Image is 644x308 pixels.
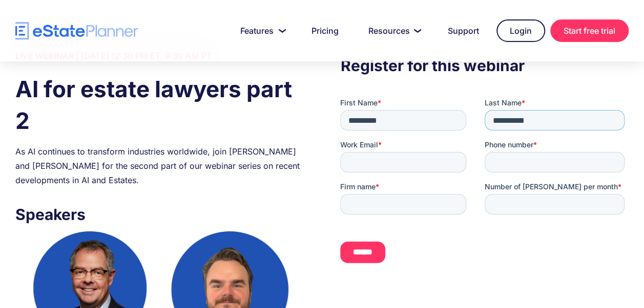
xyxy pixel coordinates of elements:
[496,19,545,42] a: Login
[550,19,629,42] a: Start free trial
[340,54,629,77] h3: Register for this webinar
[15,203,304,226] h3: Speakers
[299,20,351,41] a: Pricing
[435,20,491,41] a: Support
[356,20,430,41] a: Resources
[228,20,294,41] a: Features
[15,73,304,137] h1: AI for estate lawyers part 2
[15,144,304,187] div: As AI continues to transform industries worldwide, join [PERSON_NAME] and [PERSON_NAME] for the s...
[15,22,138,40] a: home
[340,98,629,271] iframe: Form 0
